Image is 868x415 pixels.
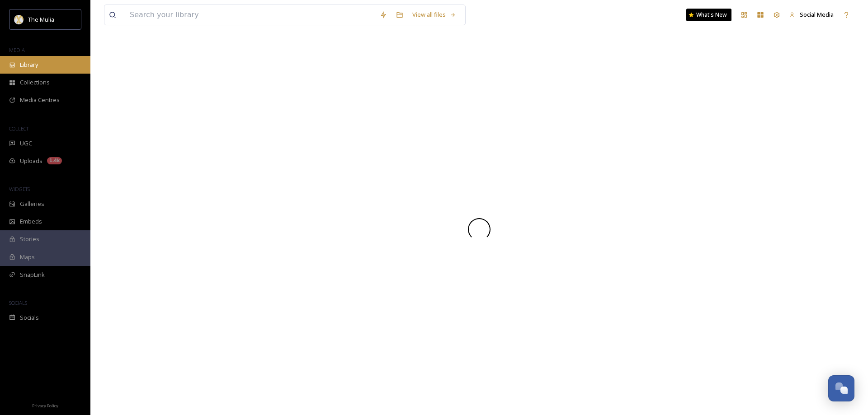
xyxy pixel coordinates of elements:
[686,9,731,21] a: What's New
[47,157,62,164] div: 1.4k
[20,235,39,243] span: Stories
[9,125,28,132] span: COLLECT
[800,10,834,19] span: Social Media
[9,299,27,306] span: SOCIALS
[408,6,461,23] a: View all files
[20,313,39,322] span: Socials
[14,15,24,24] img: mulia_logo.png
[20,200,44,208] span: Galleries
[20,78,50,87] span: Collections
[20,253,35,261] span: Maps
[20,61,38,69] span: Library
[20,96,60,104] span: Media Centres
[9,186,30,192] span: WIDGETS
[125,5,375,25] input: Search your library
[20,157,42,165] span: Uploads
[32,403,58,409] span: Privacy Policy
[20,270,45,279] span: SnapLink
[20,139,32,148] span: UGC
[32,400,58,410] a: Privacy Policy
[785,6,838,23] a: Social Media
[828,375,854,401] button: Open Chat
[20,217,42,226] span: Embeds
[28,15,54,23] span: The Mulia
[9,47,25,53] span: MEDIA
